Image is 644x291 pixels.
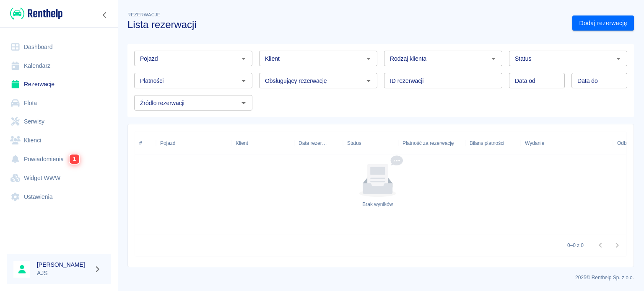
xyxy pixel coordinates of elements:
[10,7,62,21] img: Renthelp logo
[521,131,613,155] div: Wydanie
[572,15,634,31] a: Dodaj rezerwację
[7,149,111,169] a: Powiadomienia1
[7,38,111,57] a: Dashboard
[362,201,393,208] div: Brak wyników
[70,155,79,164] span: 1
[509,73,565,88] input: DD.MM.YYYY
[7,131,111,150] a: Klienci
[567,242,584,249] p: 0–0 z 0
[127,12,160,17] span: Rezerwacje
[363,75,374,87] button: Otwórz
[488,53,499,64] button: Otwórz
[327,137,339,149] button: Sort
[470,131,504,155] div: Bilans płatności
[347,131,361,155] div: Status
[238,53,249,64] button: Otwórz
[156,131,231,155] div: Pojazd
[525,131,544,155] div: Wydanie
[236,131,248,155] div: Klient
[231,131,294,155] div: Klient
[7,7,62,21] a: Renthelp logo
[7,57,111,75] a: Kalendarz
[127,274,634,281] p: 2025 © Renthelp Sp. z o.o.
[299,131,327,155] div: Data rezerwacji
[238,97,249,109] button: Otwórz
[363,53,374,64] button: Otwórz
[7,188,111,206] a: Ustawienia
[617,131,632,155] div: Odbiór
[37,269,91,278] p: AJS
[139,131,142,155] div: #
[7,94,111,113] a: Flota
[571,73,627,88] input: DD.MM.YYYY
[343,131,398,155] div: Status
[544,137,556,149] button: Sort
[238,75,249,87] button: Otwórz
[160,131,175,155] div: Pojazd
[7,112,111,131] a: Serwisy
[402,131,454,155] div: Płatność za rezerwację
[294,131,343,155] div: Data rezerwacji
[398,131,465,155] div: Płatność za rezerwację
[7,169,111,188] a: Widget WWW
[127,19,566,31] h3: Lista rezerwacji
[37,260,91,269] h6: [PERSON_NAME]
[7,75,111,94] a: Rezerwacje
[613,53,624,64] button: Otwórz
[135,131,156,155] div: #
[99,10,111,21] button: Zwiń nawigację
[465,131,521,155] div: Bilans płatności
